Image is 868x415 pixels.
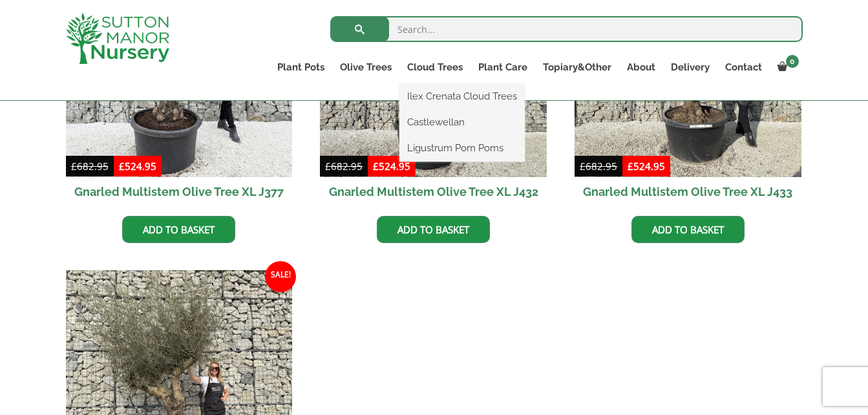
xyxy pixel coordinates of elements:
[320,177,547,206] h2: Gnarled Multistem Olive Tree XL J432
[122,216,235,243] a: Add to basket: “Gnarled Multistem Olive Tree XL J377”
[325,160,363,173] bdi: 682.95
[119,160,156,173] bdi: 524.95
[71,160,109,173] bdi: 682.95
[399,58,471,76] a: Cloud Trees
[119,160,125,173] span: £
[66,177,293,206] h2: Gnarled Multistem Olive Tree XL J377
[786,55,799,68] span: 0
[325,160,331,173] span: £
[631,216,745,243] a: Add to basket: “Gnarled Multistem Olive Tree XL J433”
[399,112,525,132] a: Castlewellan
[330,16,803,42] input: Search...
[373,160,410,173] bdi: 524.95
[270,58,332,76] a: Plant Pots
[66,13,169,64] img: logo
[471,58,535,76] a: Plant Care
[619,58,663,76] a: About
[575,177,801,206] h2: Gnarled Multistem Olive Tree XL J433
[399,138,525,158] a: Ligustrum Pom Poms
[717,58,770,76] a: Contact
[535,58,619,76] a: Topiary&Other
[580,160,586,173] span: £
[265,261,296,292] span: Sale!
[580,160,617,173] bdi: 682.95
[399,87,525,106] a: Ilex Crenata Cloud Trees
[628,160,665,173] bdi: 524.95
[71,160,77,173] span: £
[770,58,803,76] a: 0
[373,160,379,173] span: £
[332,58,399,76] a: Olive Trees
[628,160,633,173] span: £
[663,58,717,76] a: Delivery
[377,216,490,243] a: Add to basket: “Gnarled Multistem Olive Tree XL J432”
